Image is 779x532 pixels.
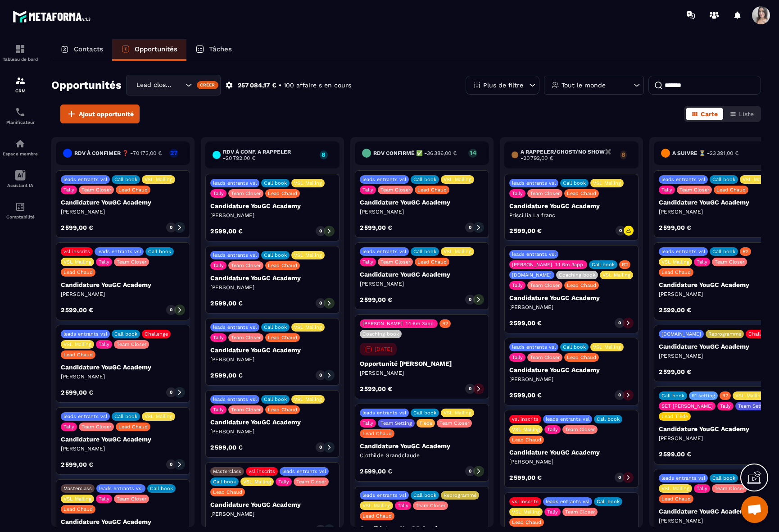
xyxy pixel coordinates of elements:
input: Search for option [174,80,183,90]
span: Ajout opportunité [79,109,134,118]
a: Contacts [51,39,112,61]
p: VSL Mailing [512,427,540,432]
p: Candidature YouGC Academy [210,274,335,282]
p: Lead Chaud [118,187,148,193]
img: formation [15,75,26,86]
p: [PERSON_NAME] [61,291,185,298]
img: automations [15,138,26,149]
p: VSL Mailing [294,180,322,186]
p: Lead Chaud [63,506,93,512]
p: Tally [99,341,109,347]
a: schedulerschedulerPlanificateur [2,100,38,132]
img: formation [15,44,26,55]
p: [PERSON_NAME] [210,284,335,291]
h6: A SUIVRE ⏳ - [672,150,738,156]
p: R2 [722,393,728,399]
p: 2 599,00 € [61,389,93,396]
a: formationformationCRM [2,68,38,100]
p: Tâches [209,45,232,53]
p: 0 [618,474,621,481]
p: [DOMAIN_NAME] [661,331,701,337]
p: leads entrants vsl [546,499,589,505]
p: Call book [264,180,287,186]
h6: A RAPPELER/GHOST/NO SHOW✖️ - [521,149,616,161]
p: leads entrants vsl [661,249,705,255]
p: leads entrants vsl [63,331,107,337]
p: Lead Chaud [268,263,297,268]
p: Tout le monde [562,82,606,88]
p: leads entrants vsl [63,177,107,182]
p: Coaching book [559,272,595,278]
p: Team Closer [715,259,744,265]
p: [DATE] [375,346,392,352]
p: 0 [319,300,322,306]
p: Team Setting [380,420,412,426]
p: Team Closer [380,259,410,265]
a: Assistant IA [2,163,38,195]
p: VSL Mailing [661,259,689,265]
p: Lead Chaud [268,335,297,341]
p: 0 [170,461,172,468]
p: Lead Chaud [63,269,93,275]
span: 20 792,00 € [226,155,255,161]
p: vsl inscrits [512,416,539,422]
span: 23 391,00 € [710,150,738,156]
p: Lead Chaud [417,259,447,265]
p: VSL Mailing [661,486,689,491]
p: Tally [512,282,523,288]
p: [PERSON_NAME] [61,373,185,380]
p: Tally [362,420,373,426]
p: 0 [170,224,172,231]
p: Tiède [419,420,432,426]
p: Lead Chaud [118,424,148,430]
p: Team Closer [231,335,261,341]
p: 27 [169,150,178,156]
p: Espace membre [2,151,38,156]
p: Masterclass [63,486,92,491]
p: Team Closer [82,424,111,430]
p: Tally [213,263,224,268]
p: VSL Mailing [294,396,322,402]
p: [PERSON_NAME] [509,304,634,311]
p: Team Closer [416,503,445,509]
a: automationsautomationsEspace membre [2,132,38,163]
p: [PERSON_NAME] [61,208,185,215]
p: Reprogrammé [708,331,741,337]
p: Team Closer [565,427,595,432]
p: Call book [148,249,171,255]
p: Call book [150,486,173,491]
p: Call book [413,492,436,498]
p: Reprogrammé [444,492,476,498]
p: leads entrants vsl [512,180,556,186]
p: VSL Mailing [444,249,471,255]
h6: Rdv confirmé ✅ - [373,150,457,156]
p: 0 [170,389,172,396]
p: 2 599,00 € [659,368,691,375]
p: Candidature YouGC Academy [509,202,634,209]
p: Call book [597,416,620,422]
p: Tally [362,259,373,265]
p: VSL Mailing [593,180,621,186]
p: Lead Tiède [661,414,688,419]
p: Call book [264,396,287,402]
p: leads entrants vsl [362,492,406,498]
p: VSL Mailing [735,393,763,399]
p: [PERSON_NAME] [210,212,335,219]
p: 100 affaire s en cours [284,81,351,90]
p: Call book [563,344,586,350]
p: VSL Mailing [593,344,621,350]
p: leads entrants vsl [213,396,257,402]
p: VSL Mailing [243,479,271,485]
p: 2 599,00 € [61,307,93,313]
p: Planificateur [2,120,38,125]
p: Lead Chaud [63,352,93,358]
div: Search for option [126,75,221,95]
p: 2 599,00 € [509,474,542,481]
p: R1 setting [692,393,715,399]
p: Lead Chaud [567,191,596,196]
p: VSL Mailing [63,496,91,502]
p: Tally [547,427,558,432]
p: 257 084,17 € [238,81,276,90]
p: VSL Mailing [145,414,172,419]
img: scheduler [15,107,26,118]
